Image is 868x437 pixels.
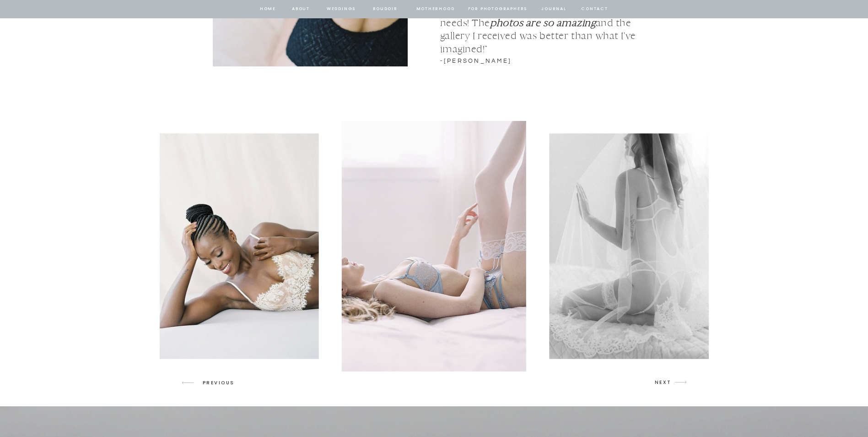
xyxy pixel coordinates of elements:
p: PREVIOUS [203,379,238,387]
h3: -[PERSON_NAME] [440,57,547,67]
a: Motherhood [416,5,454,13]
img: black and white photo of woman under bridal veil in a white lingerie set moves hand out in seattl... [549,133,718,359]
a: contact [580,5,609,13]
a: about [291,5,311,13]
a: journal [540,5,568,13]
p: NEXT [655,378,672,387]
img: woman laying down in light blue lingerie set with white stockings strokes leg in seattle bridal b... [342,121,526,371]
img: african american woman in ivory lace lingerie smiles looking down in classy boudoir session in se... [153,133,319,359]
a: for photographers [468,5,528,13]
a: Weddings [326,5,357,13]
a: BOUDOIR [372,5,399,13]
b: photos are so amazing [490,17,596,29]
a: home [259,5,277,13]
